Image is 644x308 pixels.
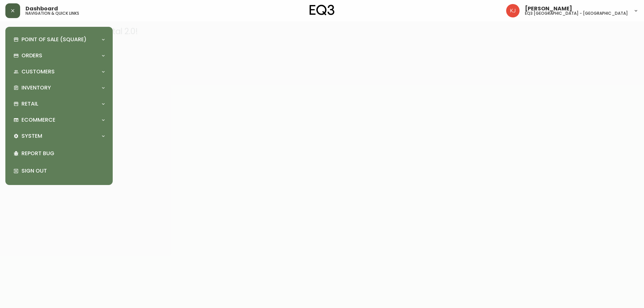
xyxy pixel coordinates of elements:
[11,129,107,143] div: System
[21,132,42,140] p: System
[21,150,105,157] p: Report Bug
[11,48,107,63] div: Orders
[21,116,55,124] p: Ecommerce
[21,68,55,75] p: Customers
[21,36,87,43] p: Point of Sale (Square)
[25,6,58,11] span: Dashboard
[21,100,38,108] p: Retail
[525,6,572,11] span: [PERSON_NAME]
[525,11,628,15] h5: eq3 [GEOGRAPHIC_DATA] - [GEOGRAPHIC_DATA]
[21,167,105,175] p: Sign Out
[21,84,51,91] p: Inventory
[11,97,107,111] div: Retail
[11,80,107,95] div: Inventory
[11,32,107,47] div: Point of Sale (Square)
[11,113,107,127] div: Ecommerce
[11,64,107,79] div: Customers
[11,145,107,162] div: Report Bug
[21,52,42,59] p: Orders
[11,162,107,180] div: Sign Out
[310,5,334,15] img: logo
[506,4,520,17] img: 24a625d34e264d2520941288c4a55f8e
[25,11,79,15] h5: navigation & quick links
